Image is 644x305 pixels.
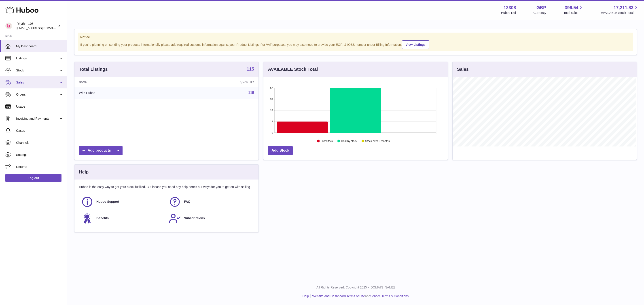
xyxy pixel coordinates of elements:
[16,80,59,85] span: Sales
[16,165,64,169] span: Returns
[169,212,252,224] a: Subscriptions
[16,56,59,61] span: Listings
[370,294,409,298] a: Service Terms & Conditions
[74,77,172,87] th: Name
[321,140,333,143] text: Low Stock
[79,169,89,175] h3: Help
[81,196,164,208] a: Huboo Support
[16,117,59,121] span: Invoicing and Payments
[272,131,273,134] text: 0
[96,200,119,204] span: Huboo Support
[79,185,254,189] p: Huboo is the easy way to get your stock fulfilled. But incase you need any help here's our ways f...
[96,216,109,220] span: Benefits
[536,5,546,11] strong: GBP
[5,174,61,182] a: Log out
[501,11,516,15] div: Huboo Ref
[79,66,108,72] h3: Total Listings
[341,140,358,143] text: Healthy stock
[17,22,57,30] div: Rhythm 108
[402,40,429,49] a: View Listings
[5,23,12,29] img: orders@rhythm108.com
[16,44,64,48] span: My Dashboard
[247,67,254,71] strong: 115
[184,216,205,220] span: Subscriptions
[311,294,409,298] li: and
[71,285,640,290] p: All Rights Reserved. Copyright 2025 - [DOMAIN_NAME]
[504,5,516,11] strong: 12308
[268,66,318,72] h3: AVAILABLE Stock Total
[81,212,164,224] a: Benefits
[247,67,254,72] a: 115
[184,200,191,204] span: FAQ
[601,11,639,15] span: AVAILABLE Stock Total
[16,153,64,157] span: Settings
[80,40,631,49] div: If you're planning on sending your products internationally please add required customs informati...
[270,109,273,112] text: 26
[303,294,309,298] a: Help
[534,11,546,15] div: Currency
[565,5,578,11] span: 396.54
[16,68,59,73] span: Stock
[365,140,390,143] text: Stock over 2 months
[79,146,123,155] a: Add products
[563,11,583,15] span: Total sales
[16,104,64,109] span: Usage
[270,87,273,89] text: 52
[270,120,273,123] text: 13
[16,129,64,133] span: Cases
[563,5,583,15] a: 396.54 Total sales
[172,77,258,87] th: Quantity
[74,87,172,99] td: With Huboo
[270,98,273,100] text: 39
[268,146,293,155] a: Add Stock
[16,141,64,145] span: Channels
[16,92,59,97] span: Orders
[312,294,365,298] a: Website and Dashboard Terms of Use
[457,66,469,72] h3: Sales
[169,196,252,208] a: FAQ
[614,5,633,11] span: 17,211.83
[601,5,639,15] a: 17,211.83 AVAILABLE Stock Total
[248,91,254,95] a: 115
[80,35,631,39] strong: Notice
[17,26,66,30] span: [EMAIL_ADDRESS][DOMAIN_NAME]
